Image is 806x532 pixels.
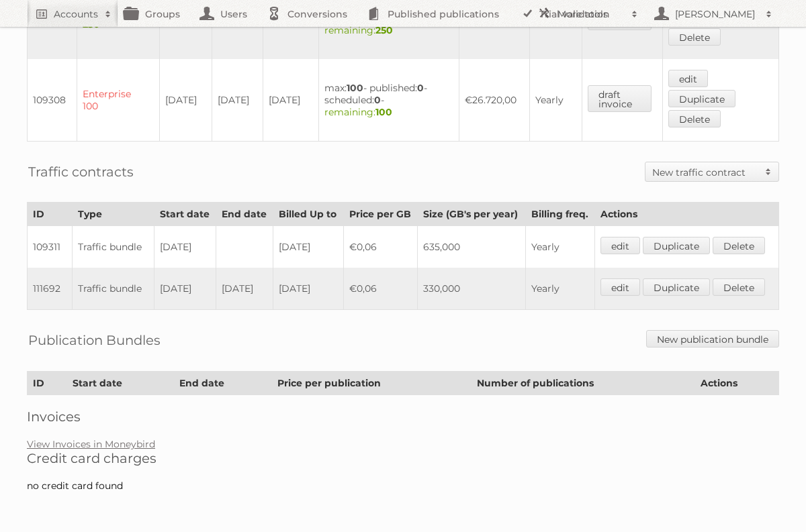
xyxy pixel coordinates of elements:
strong: 0 [417,82,424,94]
a: View Invoices in Moneybird [27,438,155,450]
th: Start date [154,203,216,226]
td: [DATE] [212,59,263,142]
th: Actions [595,203,779,226]
th: Billed Up to [273,203,343,226]
strong: 100 [347,82,363,94]
th: Size (GB's per year) [418,203,525,226]
a: draft invoice [588,85,651,112]
td: Yearly [525,268,594,310]
th: Billing freq. [525,203,594,226]
th: Price per GB [343,203,418,226]
h2: New traffic contract [652,166,758,179]
td: €26.720,00 [459,59,529,142]
td: [DATE] [263,59,318,142]
h2: Publication Bundles [28,330,161,350]
td: 635,000 [418,226,525,268]
td: €0,06 [343,268,418,310]
a: Delete [668,28,721,46]
td: [DATE] [273,226,343,268]
h2: Invoices [27,409,779,425]
th: ID [28,372,67,395]
td: 111692 [28,268,73,310]
td: Yearly [525,226,594,268]
th: Actions [695,372,778,395]
strong: 100 [375,106,392,118]
td: [DATE] [273,268,343,310]
h2: [PERSON_NAME] [672,7,759,21]
h2: More tools [557,7,625,21]
a: New publication bundle [646,330,779,348]
a: Delete [713,278,765,296]
a: Delete [668,110,721,127]
span: remaining: [324,24,393,36]
th: Start date [67,372,173,395]
strong: 0 [374,94,381,106]
td: 330,000 [418,268,525,310]
a: New traffic contract [645,162,778,181]
th: ID [28,203,73,226]
td: [DATE] [154,268,216,310]
a: Duplicate [668,90,735,107]
td: Traffic bundle [72,226,154,268]
td: max: - published: - scheduled: - [318,59,459,142]
th: Price per publication [271,372,472,395]
td: 109308 [28,59,77,142]
a: edit [668,70,708,87]
td: €0,06 [343,226,418,268]
td: Enterprise 100 [77,59,160,142]
td: 109311 [28,226,73,268]
span: Toggle [758,162,778,181]
th: End date [173,372,271,395]
h2: Accounts [54,7,98,21]
a: Duplicate [643,278,710,296]
td: Yearly [529,59,582,142]
th: End date [216,203,273,226]
span: remaining: [324,106,392,118]
td: [DATE] [216,268,273,310]
th: Number of publications [472,372,695,395]
strong: 250 [375,24,393,36]
td: [DATE] [159,59,212,142]
td: Traffic bundle [72,268,154,310]
h2: Credit card charges [27,450,779,466]
a: Delete [713,237,765,254]
th: Type [72,203,154,226]
a: edit [600,237,640,254]
a: Duplicate [643,237,710,254]
td: [DATE] [154,226,216,268]
h2: Traffic contracts [28,162,134,182]
a: edit [600,278,640,296]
